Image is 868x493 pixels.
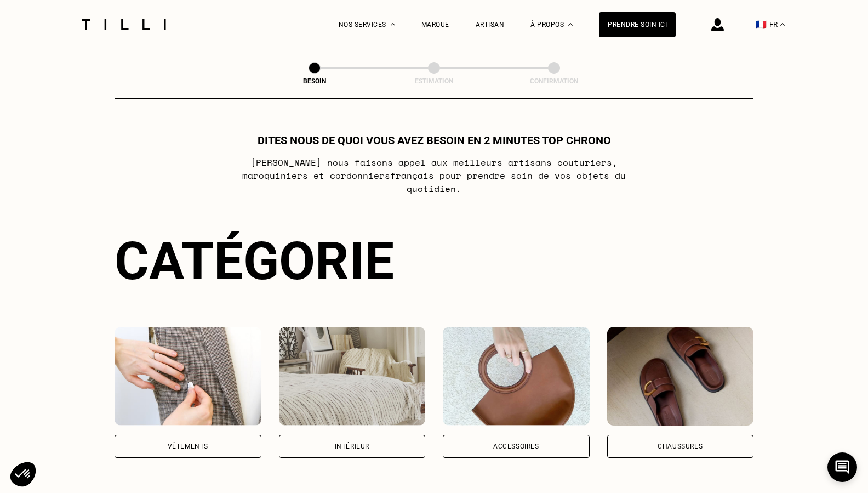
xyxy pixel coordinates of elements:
a: Artisan [476,21,505,29]
img: Accessoires [443,327,590,426]
div: Confirmation [499,77,609,85]
img: menu déroulant [780,23,785,26]
div: Chaussures [658,443,703,450]
img: Menu déroulant à propos [568,23,573,26]
img: Logo du service de couturière Tilli [78,19,170,30]
div: Estimation [379,77,489,85]
h1: Dites nous de quoi vous avez besoin en 2 minutes top chrono [258,134,611,147]
div: Vêtements [168,443,208,450]
div: Besoin [260,77,369,85]
img: Intérieur [279,327,426,426]
div: Catégorie [115,230,753,292]
img: icône connexion [711,18,724,31]
a: Marque [421,21,449,29]
a: Prendre soin ici [599,12,676,37]
img: Menu déroulant [391,23,395,26]
img: Vêtements [115,327,261,426]
span: 🇫🇷 [756,19,767,30]
div: Intérieur [335,443,369,450]
p: [PERSON_NAME] nous faisons appel aux meilleurs artisans couturiers , maroquiniers et cordonniers ... [217,156,652,195]
div: Accessoires [493,443,539,450]
img: Chaussures [607,327,754,426]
